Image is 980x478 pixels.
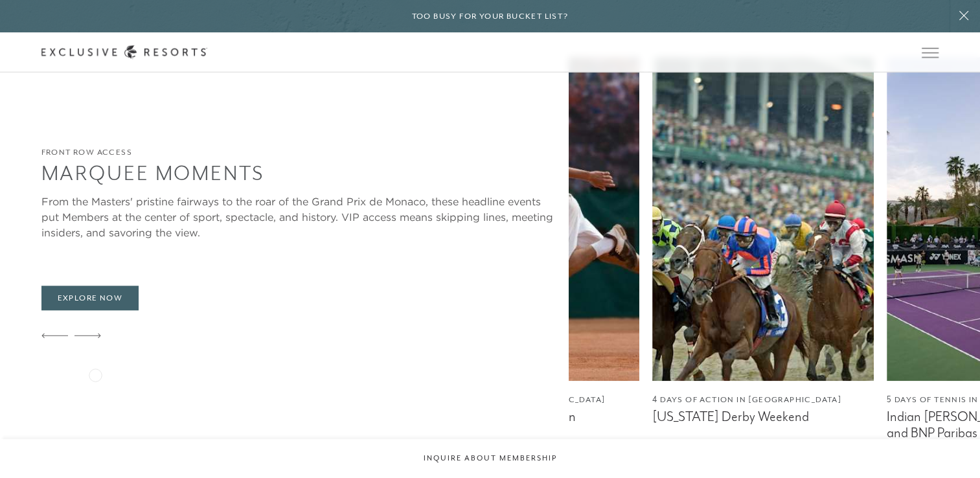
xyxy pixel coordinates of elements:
[41,194,556,240] div: From the Masters' pristine fairways to the roar of the Grand Prix de Monaco, these headline event...
[652,409,874,425] figcaption: [US_STATE] Derby Weekend
[922,48,939,57] button: Open navigation
[412,10,569,23] h6: Too busy for your bucket list?
[652,394,874,406] figcaption: 4 Days of Action in [GEOGRAPHIC_DATA]
[41,146,556,159] h6: Front Row Access
[920,418,980,478] iframe: Qualified Messenger
[41,286,139,310] a: Explore Now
